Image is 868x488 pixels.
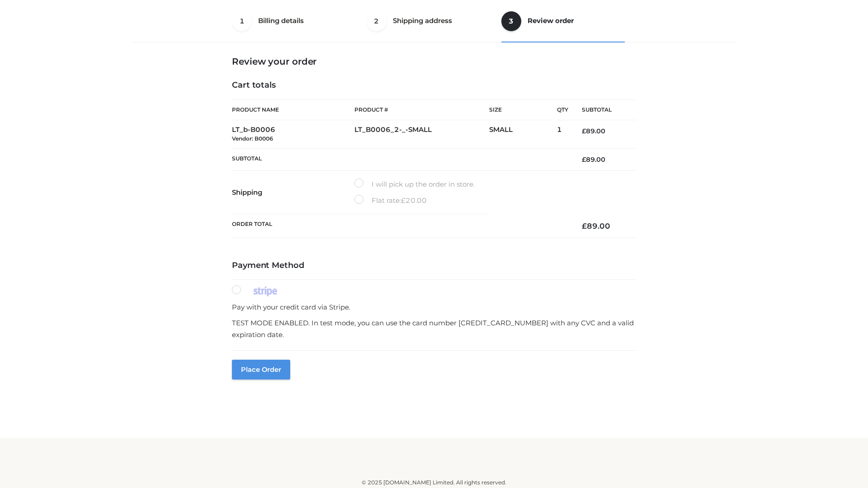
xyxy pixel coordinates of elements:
span: £ [401,196,406,205]
th: Shipping [232,171,354,214]
bdi: 20.00 [401,196,427,205]
h3: Review your order [232,56,636,67]
td: 1 [557,120,568,149]
td: LT_B0006_2-_-SMALL [354,120,489,149]
h4: Payment Method [232,261,636,271]
th: Product Name [232,99,354,120]
small: Vendor: B0006 [232,135,273,142]
p: Pay with your credit card via Stripe. [232,301,636,313]
th: Size [489,100,552,120]
th: Subtotal [232,148,568,170]
bdi: 89.00 [582,155,605,164]
label: I will pick up the order in store. [354,178,475,190]
p: TEST MODE ENABLED. In test mode, you can use the card number [CREDIT_CARD_NUMBER] with any CVC an... [232,317,636,340]
label: Flat rate: [354,195,427,206]
bdi: 89.00 [582,221,610,230]
th: Subtotal [568,100,636,120]
td: SMALL [489,120,557,149]
span: £ [582,155,586,164]
button: Place order [232,360,290,380]
bdi: 89.00 [582,127,605,135]
th: Product # [354,99,489,120]
span: £ [582,127,586,135]
span: £ [582,221,587,230]
th: Order Total [232,214,568,238]
td: LT_b-B0006 [232,120,354,149]
th: Qty [557,99,568,120]
div: © 2025 [DOMAIN_NAME] Limited. All rights reserved. [134,478,734,487]
h4: Cart totals [232,80,636,90]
